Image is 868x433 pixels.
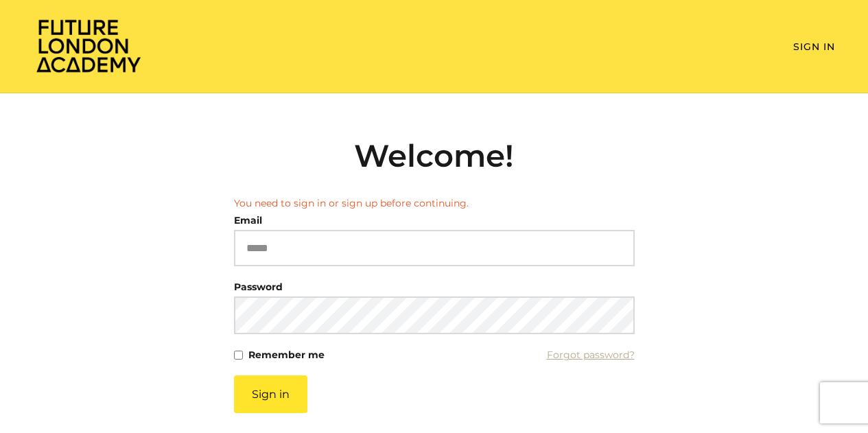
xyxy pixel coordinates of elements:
[793,40,835,53] a: Sign In
[234,375,307,413] button: Sign in
[234,211,262,230] label: Email
[248,345,325,364] label: Remember me
[234,196,635,211] li: You need to sign in or sign up before continuing.
[547,345,635,364] a: Forgot password?
[234,137,635,174] h2: Welcome!
[234,277,283,296] label: Password
[34,18,143,73] img: Home Page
